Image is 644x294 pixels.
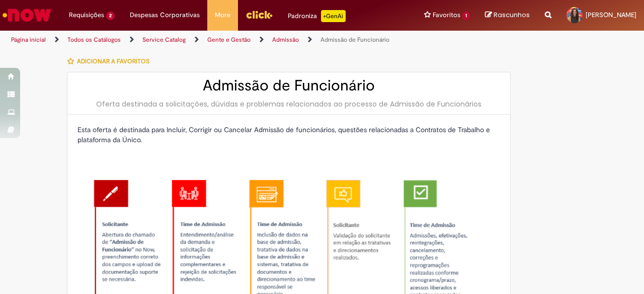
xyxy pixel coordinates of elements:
a: Todos os Catálogos [67,36,121,44]
span: More [215,10,230,20]
span: Requisições [69,10,104,20]
div: Oferta destinada a solicitações, dúvidas e problemas relacionados ao processo de Admissão de Func... [77,99,500,109]
span: Favoritos [433,10,460,20]
ul: Trilhas de página [8,31,422,49]
a: Rascunhos [485,11,530,20]
p: +GenAi [321,10,346,22]
img: click_logo_yellow_360x200.png [246,7,273,22]
h2: Admissão de Funcionário [77,77,500,94]
a: Gente e Gestão [207,36,251,44]
button: Adicionar a Favoritos [67,51,155,72]
a: Service Catalog [142,36,186,44]
span: Despesas Corporativas [130,10,200,20]
span: Adicionar a Favoritos [77,57,149,65]
span: 1 [462,12,470,20]
span: Rascunhos [494,10,530,20]
div: Padroniza [288,10,346,22]
a: Admissão de Funcionário [320,36,389,44]
a: Admissão [272,36,299,44]
p: Esta oferta é destinada para Incluir, Corrigir ou Cancelar Admissão de funcionários, questões rel... [77,125,500,145]
a: Página inicial [11,36,46,44]
span: [PERSON_NAME] [586,11,636,19]
span: 2 [106,12,115,20]
img: ServiceNow [1,5,53,25]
